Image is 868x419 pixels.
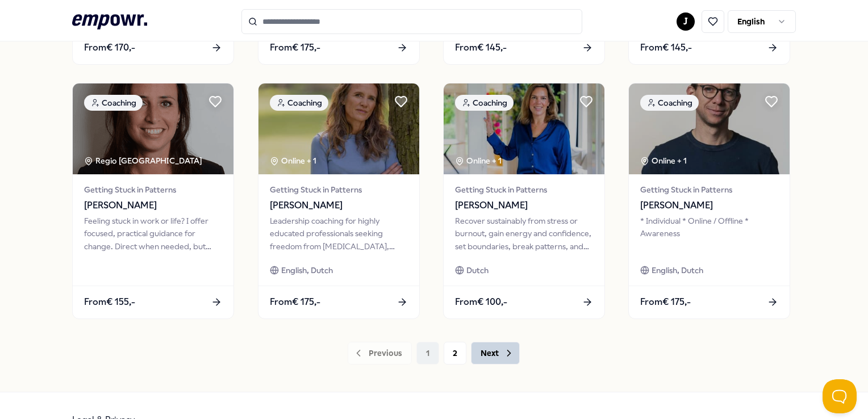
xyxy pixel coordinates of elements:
[640,95,699,111] div: Coaching
[444,342,466,364] button: 2
[455,183,593,196] span: Getting Stuck in Patterns
[640,154,687,167] div: Online + 1
[444,83,604,174] img: package image
[629,83,790,174] img: package image
[677,12,695,31] button: J
[443,83,605,319] a: package imageCoachingOnline + 1Getting Stuck in Patterns[PERSON_NAME]Recover sustainably from str...
[84,40,135,55] span: From € 170,-
[84,154,204,167] div: Regio [GEOGRAPHIC_DATA]
[455,40,507,55] span: From € 145,-
[72,83,234,319] a: package imageCoachingRegio [GEOGRAPHIC_DATA] Getting Stuck in Patterns[PERSON_NAME]Feeling stuck ...
[84,295,135,309] span: From € 155,-
[270,40,320,55] span: From € 175,-
[640,215,778,253] div: * Individual * Online / Offline * Awareness
[84,183,222,196] span: Getting Stuck in Patterns
[640,40,692,55] span: From € 145,-
[471,342,520,364] button: Next
[270,295,320,309] span: From € 175,-
[270,198,408,213] span: [PERSON_NAME]
[640,183,778,196] span: Getting Stuck in Patterns
[258,83,419,174] img: package image
[281,264,333,276] span: English, Dutch
[270,215,408,253] div: Leadership coaching for highly educated professionals seeking freedom from [MEDICAL_DATA], stress...
[640,198,778,213] span: [PERSON_NAME]
[823,379,857,413] iframe: Help Scout Beacon - Open
[466,264,489,276] span: Dutch
[455,95,514,111] div: Coaching
[652,264,703,276] span: English, Dutch
[270,95,328,111] div: Coaching
[241,9,582,34] input: Search for products, categories or subcategories
[455,295,507,309] span: From € 100,-
[628,83,790,319] a: package imageCoachingOnline + 1Getting Stuck in Patterns[PERSON_NAME]* Individual * Online / Offl...
[455,198,593,213] span: [PERSON_NAME]
[270,183,408,196] span: Getting Stuck in Patterns
[640,295,691,309] span: From € 175,-
[455,215,593,253] div: Recover sustainably from stress or burnout, gain energy and confidence, set boundaries, break pat...
[84,198,222,213] span: [PERSON_NAME]
[84,215,222,253] div: Feeling stuck in work or life? I offer focused, practical guidance for change. Direct when needed...
[258,83,420,319] a: package imageCoachingOnline + 1Getting Stuck in Patterns[PERSON_NAME]Leadership coaching for high...
[270,154,316,167] div: Online + 1
[73,83,233,174] img: package image
[84,95,143,111] div: Coaching
[455,154,502,167] div: Online + 1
